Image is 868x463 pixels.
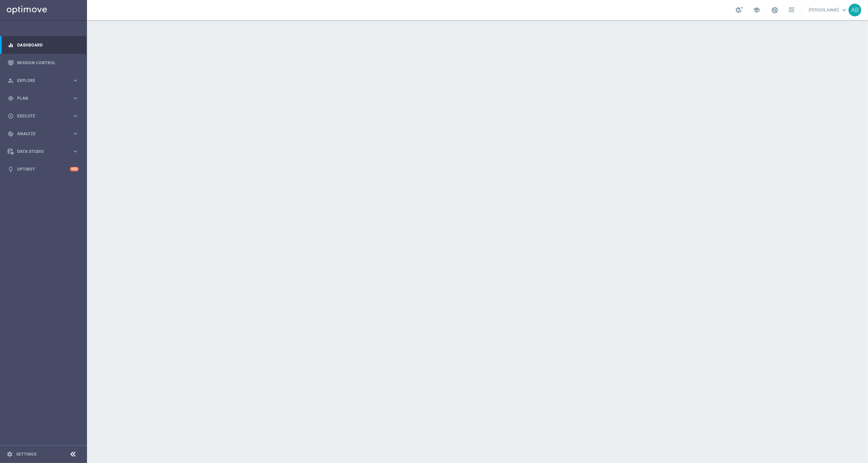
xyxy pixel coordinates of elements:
i: keyboard_arrow_right [72,148,79,155]
i: lightbulb [8,166,14,172]
div: Execute [8,113,72,119]
a: Mission Control [17,54,79,72]
i: keyboard_arrow_right [72,113,79,119]
a: Settings [16,452,36,456]
i: gps_fixed [8,95,14,101]
div: +10 [70,167,79,171]
div: Mission Control [8,54,79,72]
span: Explore [17,79,72,83]
span: school [753,6,760,14]
i: play_circle_outline [8,113,14,119]
div: Data Studio [8,149,72,155]
i: keyboard_arrow_right [72,77,79,84]
button: person_search Explore keyboard_arrow_right [7,78,79,83]
button: Data Studio keyboard_arrow_right [7,149,79,154]
button: equalizer Dashboard [7,42,79,48]
div: Dashboard [8,36,79,54]
i: equalizer [8,42,14,48]
button: lightbulb Optibot +10 [7,167,79,172]
i: settings [7,451,13,457]
span: Execute [17,114,72,118]
i: track_changes [8,131,14,137]
button: track_changes Analyze keyboard_arrow_right [7,131,79,136]
a: Optibot [17,160,70,178]
a: [PERSON_NAME]keyboard_arrow_down [808,5,849,15]
span: Analyze [17,132,72,136]
span: Plan [17,96,72,100]
span: Data Studio [17,150,72,154]
button: Mission Control [7,60,79,66]
button: play_circle_outline Execute keyboard_arrow_right [7,113,79,119]
button: gps_fixed Plan keyboard_arrow_right [7,96,79,101]
div: Analyze [8,131,72,137]
span: keyboard_arrow_down [841,6,848,14]
div: AB [849,4,861,16]
div: Explore [8,78,72,84]
i: keyboard_arrow_right [72,95,79,101]
i: keyboard_arrow_right [72,130,79,137]
div: Optibot [8,160,79,178]
a: Dashboard [17,36,79,54]
div: Plan [8,95,72,101]
i: person_search [8,78,14,84]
